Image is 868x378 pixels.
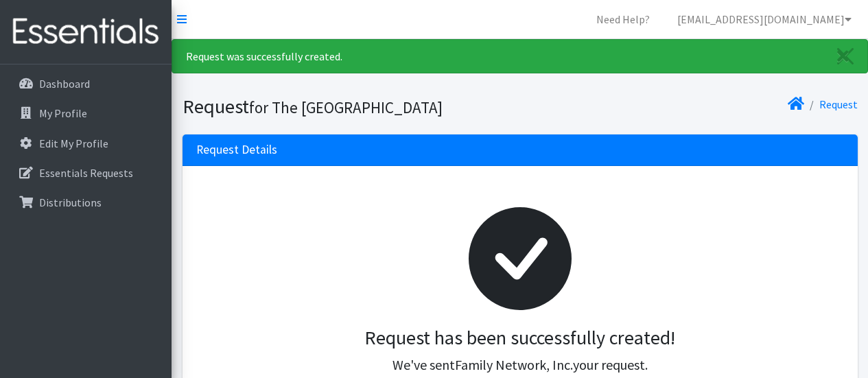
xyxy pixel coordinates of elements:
[819,97,858,111] a: Request
[455,356,573,373] span: Family Network, Inc.
[5,130,166,157] a: Edit My Profile
[666,5,863,33] a: [EMAIL_ADDRESS][DOMAIN_NAME]
[39,166,133,180] p: Essentials Requests
[39,77,90,91] p: Dashboard
[207,327,833,350] h3: Request has been successfully created!
[5,9,166,55] img: HumanEssentials
[585,5,661,33] a: Need Help?
[183,95,515,119] h1: Request
[196,143,277,157] h3: Request Details
[249,97,443,117] small: for The [GEOGRAPHIC_DATA]
[5,159,166,187] a: Essentials Requests
[39,106,87,120] p: My Profile
[5,99,166,127] a: My Profile
[5,189,166,216] a: Distributions
[172,39,868,73] div: Request was successfully created.
[823,40,867,73] a: Close
[39,196,102,209] p: Distributions
[39,137,108,150] p: Edit My Profile
[5,70,166,97] a: Dashboard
